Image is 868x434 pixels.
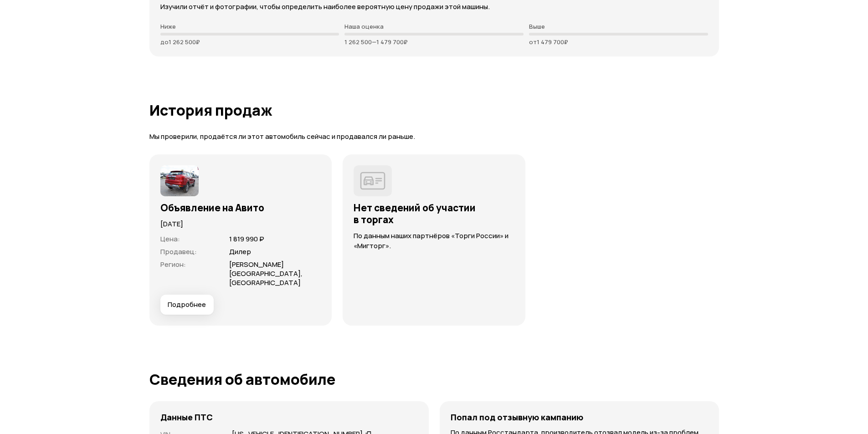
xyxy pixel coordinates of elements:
[229,234,264,244] span: 1 819 990 ₽
[149,132,719,142] p: Мы проверили, продаётся ли этот автомобиль сейчас и продавался ли раньше.
[168,300,206,309] span: Подробнее
[354,231,514,251] p: По данным наших партнёров «Торги России» и «Мигторг».
[160,234,180,244] span: Цена :
[160,260,186,269] span: Регион :
[344,38,524,46] p: 1 262 500 — 1 479 700 ₽
[229,260,303,287] span: [PERSON_NAME][GEOGRAPHIC_DATA], [GEOGRAPHIC_DATA]
[529,38,708,46] p: от 1 479 700 ₽
[160,295,214,315] button: Подробнее
[149,102,719,118] h1: История продаж
[529,23,708,30] p: Выше
[160,412,213,422] h4: Данные ПТС
[160,247,197,256] span: Продавец :
[160,23,339,30] p: Ниже
[149,371,719,388] h1: Сведения об автомобиле
[354,202,514,225] h3: Нет сведений об участии в торгах
[451,412,583,422] h4: Попал под отзывную кампанию
[160,202,321,214] h3: Объявление на Авито
[160,2,708,12] p: Изучили отчёт и фотографии, чтобы определить наиболее вероятную цену продажи этой машины.
[160,219,321,229] p: [DATE]
[229,247,251,256] span: Дилер
[344,23,524,30] p: Наша оценка
[160,38,339,46] p: до 1 262 500 ₽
